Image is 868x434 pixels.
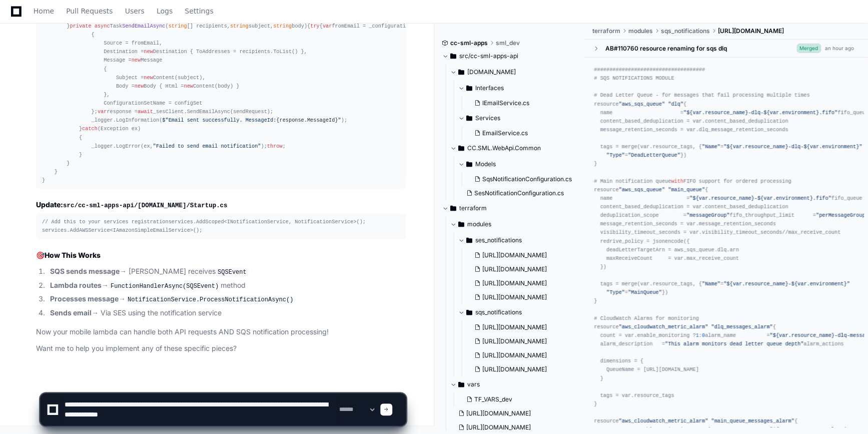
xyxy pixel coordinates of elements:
span: Home [34,8,54,14]
strong: Sends email [50,308,92,317]
button: src/cc-sml-apps-api [442,48,577,64]
li: → method [47,280,406,292]
span: terraform [459,204,487,212]
span: modules [467,220,491,228]
button: modules [450,216,577,232]
span: Settings [185,8,213,14]
span: "aws_cloudwatch_metric_alarm" [619,324,708,330]
span: Merged [796,44,821,53]
button: [URL][DOMAIN_NAME] [470,320,571,334]
span: SesNotificationConfiguration.cs [474,189,564,197]
button: terraform [442,200,577,216]
button: CC.SML.WebApi.Common [450,140,578,156]
span: EmailService.cs [482,129,528,137]
span: string [230,23,249,29]
span: {response.MessageId} [276,117,338,123]
button: [DOMAIN_NAME] [450,64,578,80]
button: [URL][DOMAIN_NAME] [470,290,571,304]
p: Now your mobile lambda can handle both API requests AND SQS notification processing! [36,326,406,338]
svg: Directory [466,234,472,246]
span: cc-sml-apps [450,39,488,47]
span: "DeadLetterQueue" [628,152,680,158]
span: Pull Requests [66,8,113,14]
span: Services [475,114,500,122]
span: SendEmailAsync [122,23,165,29]
button: ses_notifications [458,232,577,248]
span: 0 [702,332,705,338]
span: new [144,75,153,81]
div: services.AddScoped<INotificationService, NotificationService>(); services.AddAWSService<IAmazonSi... [42,218,400,235]
button: [URL][DOMAIN_NAME] [470,362,571,376]
span: sqs_notifications [660,27,709,35]
svg: Directory [466,112,472,124]
span: Task ( ) [70,23,307,29]
span: await [138,109,153,115]
span: IEmailService.cs [482,99,529,107]
span: "This alarm monitors dead letter queue depth" [665,341,803,347]
span: sqs_notifications [475,308,522,316]
span: new [144,49,153,55]
button: [URL][DOMAIN_NAME] [470,248,571,262]
strong: Lambda routes [50,281,102,289]
li: → Via SES using the notification service [47,307,406,319]
span: "${var.resource_name}-dlq-${var.environment}.fifo" [683,109,837,115]
span: [URL][DOMAIN_NAME] [482,265,547,273]
code: NotificationService.ProcessNotificationAsync() [126,295,295,304]
span: throw [267,143,283,149]
span: [URL][DOMAIN_NAME] [482,279,547,287]
span: private [70,23,91,29]
span: with [671,178,683,184]
h2: 🎯 [36,250,406,260]
span: "Type" [606,152,625,158]
strong: SQS sends message [50,267,120,275]
code: FunctionHandlerAsync(SQSEvent) [109,282,221,291]
span: [DOMAIN_NAME] [467,68,516,76]
span: "aws_sqs_queue" [619,187,665,193]
span: [URL][DOMAIN_NAME] [482,351,547,359]
code: src/cc-sml-apps-api/[DOMAIN_NAME]/Startup.cs [63,202,227,209]
span: Logs [157,8,173,14]
span: [URL][DOMAIN_NAME] [482,323,547,331]
button: [URL][DOMAIN_NAME] [470,334,571,348]
span: new [132,57,141,63]
span: $"Email sent successfully. MessageId: " [162,117,341,123]
span: [] recipients, subject, body [169,23,304,29]
svg: Directory [450,50,456,62]
span: src/cc-sml-apps-api [459,52,518,60]
button: SqsNotificationConfiguration.cs [470,172,572,186]
span: Interfaces [475,84,504,92]
span: "Type" [606,289,625,295]
span: new [184,83,193,89]
button: EmailService.cs [470,126,572,140]
button: Models [458,156,578,172]
span: "Name" [702,144,720,150]
strong: How This Works [45,251,101,259]
span: "aws_sqs_queue" [619,101,665,107]
span: Users [125,8,145,14]
span: [URL][DOMAIN_NAME] [482,293,547,301]
svg: Directory [450,202,456,214]
div: an hour ago [825,45,854,52]
strong: Update: [36,200,227,209]
svg: Directory [466,82,472,94]
span: "Failed to send email notification" [153,143,261,149]
span: "MainQueue" [628,289,662,295]
span: ses_notifications [475,236,522,244]
button: sqs_notifications [458,304,577,320]
span: async [95,23,110,29]
svg: Directory [466,306,472,318]
span: var [98,109,107,115]
span: string [169,23,187,29]
div: AB#110760 resource renaming for sqs dlq [605,44,726,52]
span: CC.SML.WebApi.Common [467,144,541,152]
button: Interfaces [458,80,578,96]
svg: Directory [466,158,472,170]
span: try [310,23,319,29]
span: [URL][DOMAIN_NAME] [482,251,547,259]
span: [URL][DOMAIN_NAME] [482,337,547,345]
span: [URL][DOMAIN_NAME] [717,27,783,35]
span: new [135,83,144,89]
span: sml_dev [496,39,520,47]
span: "${var.resource_name}-${var.environment}" [723,281,850,287]
p: Want me to help you implement any of these specific pieces? [36,343,406,354]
